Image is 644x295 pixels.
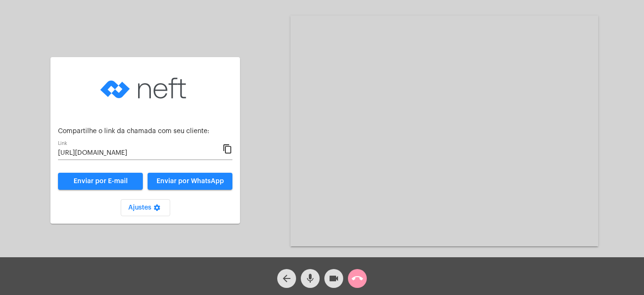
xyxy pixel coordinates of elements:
mat-icon: settings [151,204,163,215]
mat-icon: content_copy [223,143,232,155]
button: Ajustes [121,199,170,216]
img: logo-neft-novo-2.png [98,65,192,112]
mat-icon: arrow_back [281,273,292,284]
mat-icon: mic [305,273,316,284]
span: Enviar por E-mail [74,178,128,185]
span: Enviar por WhatsApp [157,178,224,185]
button: Enviar por WhatsApp [148,173,232,190]
span: Ajustes [128,204,163,211]
p: Compartilhe o link da chamada com seu cliente: [58,128,232,135]
mat-icon: videocam [328,273,339,284]
a: Enviar por E-mail [58,173,143,190]
mat-icon: call_end [352,273,363,284]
